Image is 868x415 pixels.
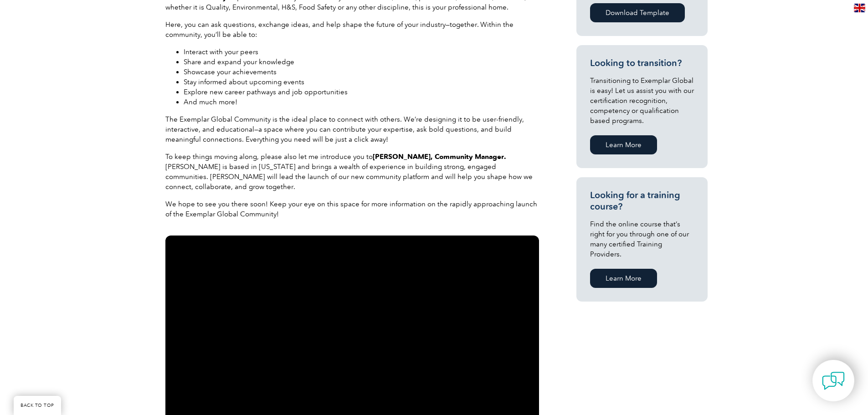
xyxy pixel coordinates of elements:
a: Learn More [590,269,657,288]
p: We hope to see you there soon! Keep your eye on this space for more information on the rapidly ap... [165,199,539,219]
p: Here, you can ask questions, exchange ideas, and help shape the future of your industry—together.... [165,20,539,40]
strong: [PERSON_NAME], Community Manager. [373,153,506,161]
h3: Looking to transition? [590,57,694,69]
li: Showcase your achievements [184,67,539,77]
a: Learn More [590,135,657,154]
p: The Exemplar Global Community is the ideal place to connect with others. We’re designing it to be... [165,114,539,144]
h3: Looking for a training course? [590,190,694,212]
li: Stay informed about upcoming events [184,77,539,87]
img: contact-chat.png [822,369,845,392]
p: Transitioning to Exemplar Global is easy! Let us assist you with our certification recognition, c... [590,76,694,126]
img: en [854,4,865,12]
p: To keep things moving along, please also let me introduce you to [PERSON_NAME] is based in [US_ST... [165,152,539,192]
a: BACK TO TOP [14,396,61,415]
p: Find the online course that’s right for you through one of our many certified Training Providers. [590,219,694,259]
li: And much more! [184,97,539,107]
li: Share and expand your knowledge [184,57,539,67]
a: Download Template [590,3,685,22]
li: Explore new career pathways and job opportunities [184,87,539,97]
li: Interact with your peers [184,47,539,57]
